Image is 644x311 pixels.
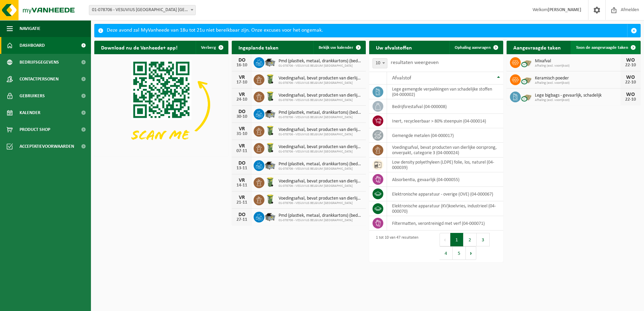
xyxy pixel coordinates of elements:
div: 13-11 [235,166,249,171]
div: WO [624,58,637,63]
button: Next [466,246,476,260]
span: 01-078706 - VESUVIUS BELGIUM NV - OOSTENDE [89,5,196,15]
img: WB-0140-HPE-GN-50 [264,91,276,102]
span: 01-078706 - VESUVIUS BELGIUM [GEOGRAPHIC_DATA] [279,115,362,119]
a: Toon de aangevraagde taken [571,41,640,54]
img: WB-5000-GAL-GY-01 [264,211,276,222]
span: Pmd (plastiek, metaal, drankkartons) (bedrijven) [279,110,362,115]
span: 01-078706 - VESUVIUS BELGIUM [GEOGRAPHIC_DATA] [279,64,362,68]
div: 22-10 [624,97,637,102]
div: 30-10 [235,114,249,119]
button: 2 [463,233,477,246]
div: VR [235,143,249,149]
span: Verberg [201,45,216,50]
span: Voedingsafval, bevat producten van dierlijke oorsprong, onverpakt, categorie 3 [279,93,362,98]
span: 01-078706 - VESUVIUS BELGIUM [GEOGRAPHIC_DATA] [279,133,362,137]
span: Dashboard [20,37,45,54]
span: 01-078706 - VESUVIUS BELGIUM [GEOGRAPHIC_DATA] [279,167,362,171]
span: Afhaling (excl. voorrijkost) [535,81,620,85]
span: Lege bigbags - gevaarlijk, schadelijk [535,93,620,98]
img: WB-5000-GAL-GY-01 [264,108,276,119]
div: VR [235,126,249,132]
div: 14-11 [235,183,249,188]
span: 01-078706 - VESUVIUS BELGIUM [GEOGRAPHIC_DATA] [279,218,362,222]
button: 1 [450,233,463,246]
td: elektronische apparatuur - overige (OVE) (04-000067) [387,187,503,201]
span: Afhaling (excl. voorrijkost) [535,64,620,68]
span: Contactpersonen [20,71,59,88]
span: 01-078706 - VESUVIUS BELGIUM NV - OOSTENDE [89,5,195,15]
label: resultaten weergeven [391,60,439,65]
div: WO [624,92,637,97]
span: Afvalstof [392,75,411,81]
td: lege gemengde verpakkingen van schadelijke stoffen (04-000002) [387,84,503,99]
div: VR [235,195,249,200]
span: Voedingsafval, bevat producten van dierlijke oorsprong, onverpakt, categorie 3 [279,144,362,150]
span: Ophaling aanvragen [455,45,491,50]
button: Verberg [196,41,228,54]
div: 22-10 [624,80,637,85]
img: WB-0140-HPE-GN-50 [264,73,276,85]
span: 01-078706 - VESUVIUS BELGIUM [GEOGRAPHIC_DATA] [279,150,362,154]
div: Deze avond zal MyVanheede van 18u tot 21u niet bereikbaar zijn. Onze excuses voor het ongemak. [107,24,627,37]
span: 01-078706 - VESUVIUS BELGIUM [GEOGRAPHIC_DATA] [279,201,362,205]
div: 07-11 [235,149,249,153]
span: Bedrijfsgegevens [20,54,59,71]
h2: Download nu de Vanheede+ app! [94,41,184,54]
strong: [PERSON_NAME] [548,7,581,12]
span: Acceptatievoorwaarden [20,138,74,155]
span: 01-078706 - VESUVIUS BELGIUM [GEOGRAPHIC_DATA] [279,81,362,85]
td: low density polyethyleen (LDPE) folie, los, naturel (04-000039) [387,158,503,172]
span: Voedingsafval, bevat producten van dierlijke oorsprong, onverpakt, categorie 3 [279,179,362,184]
span: Toon de aangevraagde taken [576,45,628,50]
div: WO [624,75,637,80]
td: gemengde metalen (04-000017) [387,128,503,143]
img: WB-0140-HPE-GN-50 [264,125,276,136]
span: Navigatie [20,20,40,37]
span: Gebruikers [20,88,45,104]
td: voedingsafval, bevat producten van dierlijke oorsprong, onverpakt, categorie 3 (04-000024) [387,143,503,158]
span: Pmd (plastiek, metaal, drankkartons) (bedrijven) [279,213,362,218]
td: inert, recycleerbaar > 80% steenpuin (04-000014) [387,114,503,128]
img: WB-5000-GAL-GY-01 [264,159,276,171]
img: PB-CU [521,73,532,85]
td: elektronische apparatuur (KV)koelvries, industrieel (04-000070) [387,201,503,216]
div: 24-10 [235,97,249,102]
div: DO [235,161,249,166]
h2: Ingeplande taken [232,41,285,54]
td: bedrijfsrestafval (04-000008) [387,99,503,114]
img: WB-5000-GAL-GY-01 [264,56,276,68]
div: VR [235,92,249,97]
span: Afhaling (excl. voorrijkost) [535,98,620,102]
button: 3 [477,233,490,246]
a: Bekijk uw kalender [313,41,365,54]
img: Download de VHEPlus App [94,54,228,155]
img: WB-0140-HPE-GN-50 [264,194,276,205]
div: 22-10 [624,63,637,68]
div: VR [235,75,249,80]
button: 5 [453,246,466,260]
a: Ophaling aanvragen [449,41,503,54]
span: Kalender [20,104,40,121]
span: Bekijk uw kalender [319,45,353,50]
span: Pmd (plastiek, metaal, drankkartons) (bedrijven) [279,162,362,167]
div: 16-10 [235,63,249,68]
span: 01-078706 - VESUVIUS BELGIUM [GEOGRAPHIC_DATA] [279,184,362,188]
div: 31-10 [235,132,249,136]
td: filtermatten, verontreinigd met verf (04-000071) [387,216,503,231]
td: absorbentia, gevaarlijk (04-000055) [387,172,503,187]
h2: Aangevraagde taken [507,41,568,54]
button: Previous [440,233,450,246]
span: 10 [373,59,387,68]
span: Mixafval [535,59,620,64]
span: Product Shop [20,121,50,138]
div: 21-11 [235,200,249,205]
img: WB-0140-HPE-GN-50 [264,176,276,188]
span: 10 [373,58,387,68]
span: Keramisch poeder [535,76,620,81]
div: DO [235,212,249,217]
div: VR [235,178,249,183]
span: Pmd (plastiek, metaal, drankkartons) (bedrijven) [279,59,362,64]
button: 4 [440,246,453,260]
span: 01-078706 - VESUVIUS BELGIUM [GEOGRAPHIC_DATA] [279,98,362,102]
